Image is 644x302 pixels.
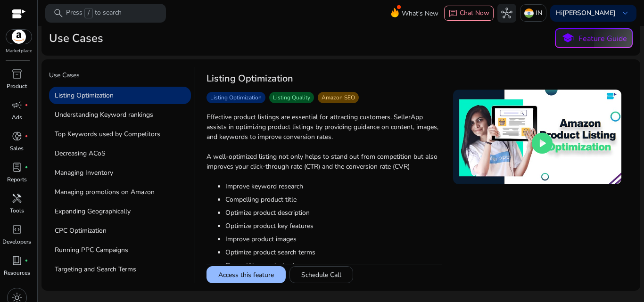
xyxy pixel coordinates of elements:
[501,8,512,19] span: hub
[66,8,122,18] p: Press to search
[10,206,24,215] p: Tools
[206,73,293,84] h3: Listing Optimization
[11,255,23,266] span: book_4
[225,208,442,218] li: Optimize product description
[7,175,27,184] p: Reports
[11,131,23,142] span: donut_small
[11,162,23,173] span: lab_profile
[11,224,23,235] span: code_blocks
[4,269,30,277] p: Resources
[10,144,24,153] p: Sales
[49,106,191,123] p: Understanding Keyword rankings
[225,247,442,257] li: Optimize product search terms
[524,8,534,18] img: in.svg
[402,5,438,22] span: What's New
[225,221,442,231] li: Optimize product key features
[206,152,442,171] p: A well-optimized listing not only helps to stand out from competition but also improves your clic...
[555,28,633,48] button: schoolFeature Guide
[25,103,28,107] span: fiber_manual_record
[619,8,631,19] span: keyboard_arrow_down
[49,222,191,239] p: CPC Optimization
[448,9,458,18] span: chat
[49,164,191,181] p: Managing Inventory
[444,6,494,21] button: chatChat Now
[561,32,575,45] span: school
[11,99,23,111] span: campaign
[2,237,31,246] p: Developers
[25,259,28,262] span: fiber_manual_record
[12,113,22,122] p: Ads
[206,266,286,283] button: Access this feature
[536,5,542,21] p: IN
[322,94,355,101] span: Amazon SEO
[225,181,442,191] li: Improve keyword research
[6,48,32,55] p: Marketplace
[49,241,191,259] p: Running PPC Campaigns
[49,203,191,220] p: Expanding Geographically
[11,68,23,80] span: inventory_2
[53,8,64,19] span: search
[225,234,442,244] li: Improve product images
[453,90,621,184] img: sddefault.jpg
[84,8,93,18] span: /
[225,195,442,204] li: Compelling product title
[6,30,32,44] img: amazon.svg
[206,112,442,142] p: Effective product listings are essential for attracting customers. SellerApp assists in optimizin...
[289,266,353,283] button: Schedule Call
[273,94,310,101] span: Listing Quality
[7,82,27,90] p: Product
[25,134,28,138] span: fiber_manual_record
[210,94,262,101] span: Listing Optimization
[225,261,442,270] li: Competitive product price
[49,261,191,278] p: Targeting and Search Terms
[49,280,191,297] p: Brand Advertising
[497,4,516,23] button: hub
[556,10,616,16] p: Hi
[49,183,191,201] p: Managing promotions on Amazon
[49,125,191,143] p: Top Keywords used by Competitors
[11,193,23,204] span: handyman
[49,32,103,45] h2: Use Cases
[529,130,555,156] span: play_circle
[49,145,191,162] p: Decreasing ACoS
[460,8,489,17] span: Chat Now
[25,165,28,169] span: fiber_manual_record
[49,70,191,84] p: Use Cases
[578,33,627,44] p: Feature Guide
[49,87,191,104] p: Listing Optimization
[562,8,616,17] b: [PERSON_NAME]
